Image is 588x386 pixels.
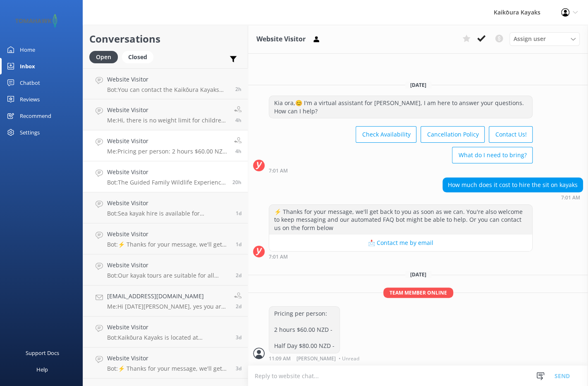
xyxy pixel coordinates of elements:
h2: Conversations [89,31,241,47]
button: Check Availability [356,126,416,143]
div: Recommend [20,108,51,124]
div: How much does it cost to hire the sit on kayaks [443,178,583,192]
a: Website VisitorMe:Pricing per person: 2 hours $60.00 NZD - Half Day $80.00 NZD -4h [83,130,248,161]
span: [DATE] [405,82,431,89]
a: Website VisitorMe:Hi, there is no weight limit for children, the child age is [DEMOGRAPHIC_DATA] ... [83,99,248,130]
a: Website VisitorBot:Our kayak tours are suitable for all ages, abilities, and fitness levels, with... [83,254,248,285]
a: Website VisitorBot:You can contact the Kaikōura Kayaks team at [PHONE_NUMBER] or [PHONE_NUMBER], ... [83,68,248,99]
button: Cancellation Policy [421,126,485,143]
a: Website VisitorBot:Kaikōura Kayaks is located at [STREET_ADDRESS]. For directions, you can click ... [83,316,248,348]
span: Sep 27 2025 08:35am (UTC +13:00) Pacific/Auckland [236,241,241,248]
div: Assign User [509,32,580,46]
a: [EMAIL_ADDRESS][DOMAIN_NAME]Me:Hi [DATE][PERSON_NAME], yes you are all booked for the [DATE] for ... [83,285,248,316]
h4: Website Visitor [107,137,228,146]
span: Sep 26 2025 12:24pm (UTC +13:00) Pacific/Auckland [236,272,241,279]
p: Bot: Our kayak tours are suitable for all ages, abilities, and fitness levels, with no experience... [107,272,229,279]
p: Bot: Sea kayak hire is available for experienced kayakers and is not suitable for children. For m... [107,210,229,217]
h4: [EMAIL_ADDRESS][DOMAIN_NAME] [107,292,228,301]
p: Me: Hi [DATE][PERSON_NAME], yes you are all booked for the [DATE] for 4 x adults, check in time i... [107,303,228,310]
div: Home [20,41,35,58]
span: Assign user [514,34,546,43]
p: Bot: ⚡ Thanks for your message, we'll get back to you as soon as we can. You're also welcome to k... [107,365,229,372]
a: Open [89,52,122,61]
p: Me: Hi, there is no weight limit for children, the child age is [DEMOGRAPHIC_DATA] years and under [107,117,228,124]
p: Bot: The Guided Family Wildlife Experience has paddling time of approximately 1.5 to 2 hours. For... [107,179,226,186]
div: Sep 27 2025 07:01am (UTC +13:00) Pacific/Auckland [269,254,533,259]
img: 2-1647550015.png [12,14,60,28]
h4: Website Visitor [107,354,229,363]
div: ⚡ Thanks for your message, we'll get back to you as soon as we can. You're also welcome to keep m... [269,205,532,235]
p: Bot: You can contact the Kaikōura Kayaks team at [PHONE_NUMBER] or [PHONE_NUMBER], email [EMAIL_A... [107,86,229,94]
span: Sep 27 2025 10:05am (UTC +13:00) Pacific/Auckland [236,210,241,217]
strong: 7:01 AM [561,195,580,200]
h4: Website Visitor [107,75,229,84]
div: Open [89,51,118,63]
h4: Website Visitor [107,105,228,115]
strong: 11:09 AM [269,356,291,361]
span: Sep 28 2025 12:57pm (UTC +13:00) Pacific/Auckland [235,86,241,93]
span: Sep 27 2025 06:33pm (UTC +13:00) Pacific/Auckland [232,179,241,186]
div: Chatbot [20,74,40,91]
h3: Website Visitor [256,34,306,45]
h4: Website Visitor [107,230,229,239]
h4: Website Visitor [107,261,229,270]
div: Sep 28 2025 11:09am (UTC +13:00) Pacific/Auckland [269,355,361,361]
h4: Website Visitor [107,199,229,208]
div: Kia ora,😊 I'm a virtual assistant for [PERSON_NAME], I am here to answer your questions. How can ... [269,96,532,118]
span: • Unread [339,356,359,361]
p: Bot: ⚡ Thanks for your message, we'll get back to you as soon as we can. You're also welcome to k... [107,241,229,248]
div: Sep 27 2025 07:01am (UTC +13:00) Pacific/Auckland [269,168,533,173]
div: Closed [122,51,153,63]
p: Bot: Kaikōura Kayaks is located at [STREET_ADDRESS]. For directions, you can click on this link: ... [107,334,229,341]
div: Support Docs [26,345,59,361]
a: Website VisitorBot:Sea kayak hire is available for experienced kayakers and is not suitable for c... [83,192,248,223]
div: Inbox [20,58,35,74]
div: Help [36,361,48,378]
span: [DATE] [405,271,431,278]
p: Me: Pricing per person: 2 hours $60.00 NZD - Half Day $80.00 NZD - [107,148,228,155]
strong: 7:01 AM [269,254,288,259]
div: Sep 27 2025 07:01am (UTC +13:00) Pacific/Auckland [442,194,583,200]
a: Website VisitorBot:⚡ Thanks for your message, we'll get back to you as soon as we can. You're als... [83,223,248,254]
button: What do I need to bring? [452,147,533,163]
span: [PERSON_NAME] [296,356,336,361]
h4: Website Visitor [107,168,226,177]
a: Closed [122,52,158,61]
div: Pricing per person: 2 hours $60.00 NZD - Half Day $80.00 NZD - [269,307,339,353]
span: Sep 28 2025 11:09am (UTC +13:00) Pacific/Auckland [235,148,241,155]
div: Settings [20,124,40,141]
span: Sep 25 2025 02:11am (UTC +13:00) Pacific/Auckland [236,334,241,341]
a: Website VisitorBot:The Guided Family Wildlife Experience has paddling time of approximately 1.5 t... [83,161,248,192]
button: Contact Us! [489,126,533,143]
span: Sep 24 2025 06:14pm (UTC +13:00) Pacific/Auckland [236,365,241,372]
a: Website VisitorBot:⚡ Thanks for your message, we'll get back to you as soon as we can. You're als... [83,348,248,379]
h4: Website Visitor [107,323,229,332]
strong: 7:01 AM [269,168,288,173]
span: Sep 28 2025 11:10am (UTC +13:00) Pacific/Auckland [235,117,241,124]
span: Team member online [383,288,453,298]
button: 📩 Contact me by email [269,235,532,251]
span: Sep 26 2025 07:39am (UTC +13:00) Pacific/Auckland [236,303,241,310]
div: Reviews [20,91,40,108]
